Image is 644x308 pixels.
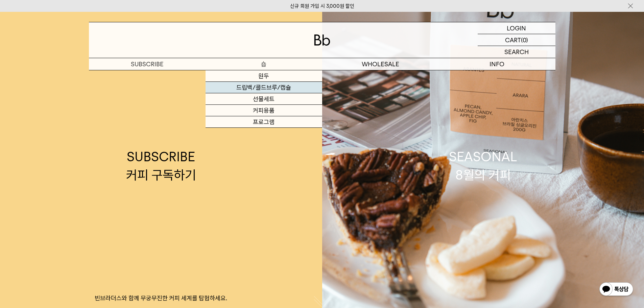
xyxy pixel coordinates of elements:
[478,22,555,34] a: LOGIN
[206,105,322,116] a: 커피용품
[478,34,555,46] a: CART (0)
[206,70,322,82] a: 원두
[206,82,322,93] a: 드립백/콜드브루/캡슐
[89,58,206,70] a: SUBSCRIBE
[206,116,322,128] a: 프로그램
[290,3,354,9] a: 신규 회원 가입 시 3,000원 할인
[322,58,439,70] p: WHOLESALE
[504,46,529,58] p: SEARCH
[206,93,322,105] a: 선물세트
[314,34,330,46] img: 로고
[521,34,528,46] p: (0)
[449,148,517,184] div: SEASONAL 8월의 커피
[505,34,521,46] p: CART
[126,148,196,184] div: SUBSCRIBE 커피 구독하기
[599,282,634,298] img: 카카오톡 채널 1:1 채팅 버튼
[206,58,322,70] a: 숍
[507,22,526,34] p: LOGIN
[439,58,555,70] p: INFO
